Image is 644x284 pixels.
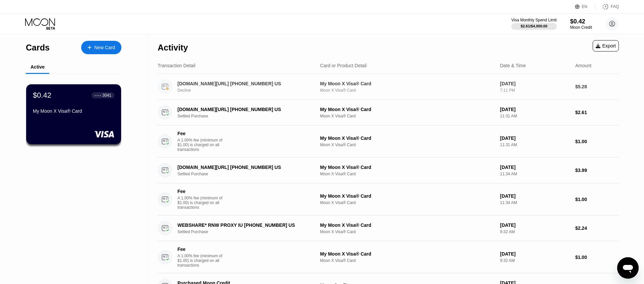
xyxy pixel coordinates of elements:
[320,63,367,68] div: Card or Product Detail
[33,91,51,100] div: $0.42
[158,158,619,183] div: [DOMAIN_NAME][URL] [PHONE_NUMBER] USSettled PurchaseMy Moon X Visa® CardMoon X Visa® Card[DATE]11...
[320,114,494,118] div: Moon X Visa® Card
[158,43,188,53] div: Activity
[320,135,494,141] div: My Moon X Visa® Card
[570,18,592,30] div: $0.42Moon Credit
[26,84,121,144] div: $0.42● ● ● ●3041My Moon X Visa® Card
[595,3,619,10] div: FAQ
[596,43,616,49] div: Export
[177,165,309,170] div: [DOMAIN_NAME][URL] [PHONE_NUMBER] US
[177,131,224,136] div: Fee
[177,247,224,252] div: Fee
[158,241,619,273] div: FeeA 1.00% fee (minimum of $1.00) is charged on all transactionsMy Moon X Visa® CardMoon X Visa® ...
[158,63,195,68] div: Transaction Detail
[320,107,494,112] div: My Moon X Visa® Card
[95,94,101,96] div: ● ● ● ●
[511,18,556,22] div: Visa Monthly Spend Limit
[582,4,588,9] div: EN
[500,258,570,263] div: 9:32 AM
[570,25,592,30] div: Moon Credit
[575,197,619,202] div: $1.00
[575,3,595,10] div: EN
[593,40,619,52] div: Export
[177,229,319,234] div: Settled Purchase
[320,143,494,147] div: Moon X Visa® Card
[320,81,494,86] div: My Moon X Visa® Card
[177,138,228,152] div: A 1.00% fee (minimum of $1.00) is charged on all transactions
[158,125,619,158] div: FeeA 1.00% fee (minimum of $1.00) is charged on all transactionsMy Moon X Visa® CardMoon X Visa® ...
[31,64,45,70] div: Active
[33,108,114,114] div: My Moon X Visa® Card
[500,251,570,257] div: [DATE]
[570,18,592,25] div: $0.42
[500,135,570,141] div: [DATE]
[320,88,494,93] div: Moon X Visa® Card
[500,114,570,118] div: 11:31 AM
[26,43,50,53] div: Cards
[102,93,111,98] div: 3041
[500,222,570,228] div: [DATE]
[177,189,224,194] div: Fee
[320,165,494,170] div: My Moon X Visa® Card
[320,229,494,234] div: Moon X Visa® Card
[500,81,570,86] div: [DATE]
[500,193,570,199] div: [DATE]
[320,193,494,199] div: My Moon X Visa® Card
[521,24,547,28] div: $2.61 / $4,000.00
[158,215,619,241] div: WEBSHARE* RNW PROXY IU [PHONE_NUMBER] USSettled PurchaseMy Moon X Visa® CardMoon X Visa® Card[DAT...
[177,254,228,268] div: A 1.00% fee (minimum of $1.00) is charged on all transactions
[177,114,319,118] div: Settled Purchase
[158,74,619,100] div: [DOMAIN_NAME][URL] [PHONE_NUMBER] USDeclineMy Moon X Visa® CardMoon X Visa® Card[DATE]7:11 PM$5.28
[177,107,309,112] div: [DOMAIN_NAME][URL] [PHONE_NUMBER] US
[617,257,639,279] iframe: Кнопка запуска окна обмена сообщениями
[177,88,319,93] div: Decline
[320,200,494,205] div: Moon X Visa® Card
[575,225,619,231] div: $2.24
[575,168,619,173] div: $3.99
[511,18,556,30] div: Visa Monthly Spend Limit$2.61/$4,000.00
[158,183,619,215] div: FeeA 1.00% fee (minimum of $1.00) is charged on all transactionsMy Moon X Visa® CardMoon X Visa® ...
[575,63,591,68] div: Amount
[177,81,309,86] div: [DOMAIN_NAME][URL] [PHONE_NUMBER] US
[320,172,494,176] div: Moon X Visa® Card
[320,258,494,263] div: Moon X Visa® Card
[611,4,619,9] div: FAQ
[575,255,619,260] div: $1.00
[94,45,115,51] div: New Card
[500,172,570,176] div: 11:34 AM
[320,251,494,257] div: My Moon X Visa® Card
[500,63,526,68] div: Date & Time
[158,100,619,125] div: [DOMAIN_NAME][URL] [PHONE_NUMBER] USSettled PurchaseMy Moon X Visa® CardMoon X Visa® Card[DATE]11...
[320,222,494,228] div: My Moon X Visa® Card
[177,222,309,228] div: WEBSHARE* RNW PROXY IU [PHONE_NUMBER] US
[575,139,619,144] div: $1.00
[575,84,619,89] div: $5.28
[177,172,319,176] div: Settled Purchase
[575,110,619,115] div: $2.61
[177,196,228,210] div: A 1.00% fee (minimum of $1.00) is charged on all transactions
[500,143,570,147] div: 11:31 AM
[81,41,121,54] div: New Card
[500,88,570,93] div: 7:11 PM
[500,107,570,112] div: [DATE]
[500,200,570,205] div: 11:34 AM
[500,165,570,170] div: [DATE]
[500,229,570,234] div: 9:32 AM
